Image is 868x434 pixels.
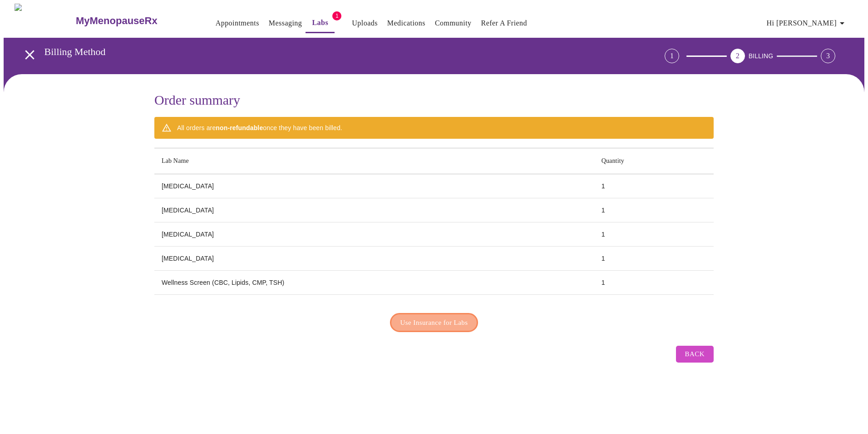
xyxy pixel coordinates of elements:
[749,52,774,60] span: BILLING
[154,174,594,198] td: [MEDICAL_DATA]
[431,14,475,32] button: Community
[594,148,714,174] th: Quantity
[15,4,74,38] img: MyMenopauseRx Logo
[821,49,835,63] div: 3
[265,14,306,32] button: Messaging
[384,14,429,32] button: Medications
[212,14,263,32] button: Appointments
[478,14,531,32] button: Refer a Friend
[154,271,594,295] td: Wellness Screen (CBC, Lipids, CMP, TSH)
[44,46,614,58] h3: Billing Method
[74,5,193,37] a: MyMenopauseRx
[594,174,714,198] td: 1
[594,271,714,295] td: 1
[269,17,302,30] a: Messaging
[312,16,328,29] a: Labs
[594,222,714,247] td: 1
[763,14,851,32] button: Hi [PERSON_NAME]
[348,14,381,32] button: Uploads
[154,92,714,108] h3: Order summary
[400,317,468,328] span: Use Insurance for Labs
[154,198,594,222] td: [MEDICAL_DATA]
[676,346,714,362] button: Back
[685,348,705,360] span: Back
[594,247,714,271] td: 1
[352,17,378,30] a: Uploads
[481,17,528,30] a: Refer a Friend
[216,124,263,131] strong: non-refundable
[154,148,594,174] th: Lab Name
[154,247,594,271] td: [MEDICAL_DATA]
[435,17,472,30] a: Community
[154,222,594,247] td: [MEDICAL_DATA]
[332,11,341,20] span: 1
[665,49,679,63] div: 1
[594,198,714,222] td: 1
[387,17,425,30] a: Medications
[730,49,745,63] div: 2
[16,41,43,68] button: open drawer
[306,14,335,33] button: Labs
[390,313,478,332] button: Use Insurance for Labs
[767,17,848,30] span: Hi [PERSON_NAME]
[177,120,342,136] div: All orders are once they have been billed.
[216,17,259,30] a: Appointments
[76,15,158,27] h3: MyMenopauseRx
